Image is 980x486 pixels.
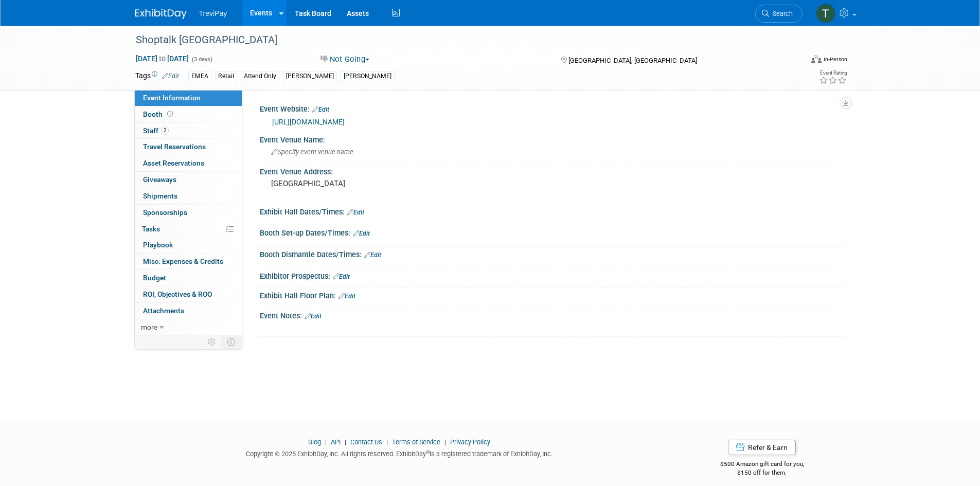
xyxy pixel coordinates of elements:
[203,335,221,349] td: Personalize Event Tab Strip
[260,268,845,282] div: Exhibitor Prospectus:
[308,438,321,446] a: Blog
[135,139,242,155] a: Travel Reservations
[260,164,845,177] div: Event Venue Address:
[260,247,845,260] div: Booth Dismantle Dates/Times:
[143,159,204,167] span: Asset Reservations
[143,142,206,151] span: Travel Reservations
[135,254,242,269] a: Misc. Expenses & Credits
[141,323,157,331] span: more
[157,55,167,63] span: to
[450,438,490,446] a: Privacy Policy
[135,9,187,19] img: ExhibitDay
[135,286,242,302] a: ROI, Objectives & ROO
[742,53,848,69] div: Event Format
[819,70,847,76] div: Event Rating
[283,71,337,82] div: [PERSON_NAME]
[135,205,242,221] a: Sponsorships
[135,221,242,237] a: Tasks
[132,31,787,49] div: Shoptalk [GEOGRAPHIC_DATA]
[347,209,364,216] a: Edit
[135,90,242,106] a: Event Information
[143,241,173,249] span: Playbook
[816,4,835,23] img: Tara DePaepe
[199,9,227,17] span: TreviPay
[135,172,242,188] a: Giveaways
[191,56,212,63] span: (3 days)
[260,101,845,115] div: Event Website:
[384,438,390,446] span: |
[135,54,189,63] span: [DATE] [DATE]
[679,453,845,477] div: $500 Amazon gift card for you,
[143,257,223,265] span: Misc. Expenses & Credits
[260,204,845,218] div: Exhibit Hall Dates/Times:
[143,274,166,282] span: Budget
[135,123,242,139] a: Staff2
[333,273,350,280] a: Edit
[323,438,329,446] span: |
[392,438,440,446] a: Terms of Service
[679,469,845,477] div: $150 off for them.
[755,5,803,23] a: Search
[135,155,242,171] a: Asset Reservations
[162,73,179,80] a: Edit
[260,225,845,239] div: Booth Set-up Dates/Times:
[188,71,211,82] div: EMEA
[823,56,847,63] div: In-Person
[260,132,845,145] div: Event Venue Name:
[331,438,341,446] a: API
[143,94,201,102] span: Event Information
[221,335,242,349] td: Toggle Event Tabs
[341,71,395,82] div: [PERSON_NAME]
[260,308,845,321] div: Event Notes:
[143,208,187,217] span: Sponsorships
[568,57,697,64] span: [GEOGRAPHIC_DATA], [GEOGRAPHIC_DATA]
[350,438,382,446] a: Contact Us
[135,270,242,286] a: Budget
[271,148,353,156] span: Specify event venue name
[353,230,370,237] a: Edit
[272,118,345,126] a: [URL][DOMAIN_NAME]
[442,438,449,446] span: |
[426,449,430,455] sup: ®
[135,106,242,122] a: Booth
[769,10,793,17] span: Search
[142,225,160,233] span: Tasks
[215,71,237,82] div: Retail
[338,293,355,300] a: Edit
[143,307,184,315] span: Attachments
[305,313,322,320] a: Edit
[165,110,175,118] span: Booth not reserved yet
[135,319,242,335] a: more
[241,71,279,82] div: Attend Only
[728,440,796,455] a: Refer & Earn
[143,110,175,118] span: Booth
[135,237,242,253] a: Playbook
[271,179,492,188] pre: [GEOGRAPHIC_DATA]
[260,288,845,301] div: Exhibit Hall Floor Plan:
[143,290,212,298] span: ROI, Objectives & ROO
[143,192,177,200] span: Shipments
[135,447,664,459] div: Copyright © 2025 ExhibitDay, Inc. All rights reserved. ExhibitDay is a registered trademark of Ex...
[143,175,176,184] span: Giveaways
[135,188,242,204] a: Shipments
[312,106,329,113] a: Edit
[161,127,169,134] span: 2
[135,70,179,82] td: Tags
[317,54,373,65] button: Not Going
[135,303,242,319] a: Attachments
[811,55,822,63] img: Format-Inperson.png
[342,438,349,446] span: |
[364,251,381,259] a: Edit
[143,127,169,135] span: Staff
